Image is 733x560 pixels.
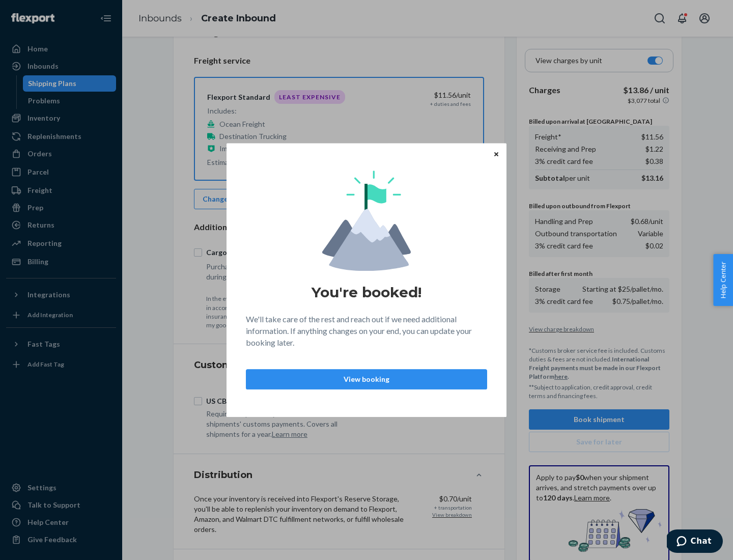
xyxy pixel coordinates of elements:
p: We'll take care of the rest and reach out if we need additional information. If anything changes ... [246,314,487,349]
button: Close [491,148,501,159]
h1: You're booked! [312,283,421,301]
p: View booking [255,374,478,384]
button: View booking [246,369,487,389]
span: Chat [24,7,45,16]
img: svg+xml,%3Csvg%20viewBox%3D%220%200%20174%20197%22%20fill%3D%22none%22%20xmlns%3D%22http%3A%2F%2F... [322,171,411,271]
